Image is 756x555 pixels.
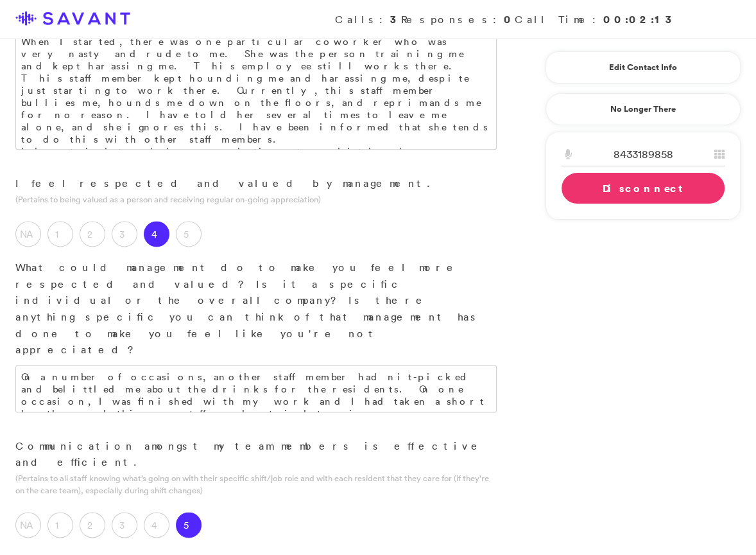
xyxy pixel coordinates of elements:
a: Edit Contact Info [562,57,725,78]
strong: 00:02:13 [603,12,676,26]
label: 2 [80,221,105,247]
label: 5 [176,512,202,538]
strong: 0 [504,12,515,26]
strong: 3 [390,12,401,26]
a: Disconnect [562,173,725,204]
a: No Longer There [546,93,741,125]
p: (Pertains to all staff knowing what’s going on with their specific shift/job role and with each r... [15,472,497,497]
label: 2 [80,512,105,538]
label: 1 [47,512,73,538]
label: NA [15,221,41,247]
p: (Pertains to being valued as a person and receiving regular on-going appreciation) [15,193,497,206]
p: What could management do to make you feel more respected and valued? Is it a specific individual ... [15,260,497,358]
label: 5 [176,221,202,247]
label: 4 [144,221,169,247]
label: NA [15,512,41,538]
p: Communication amongst my team members is effective and efficient. [15,438,497,471]
label: 4 [144,512,169,538]
p: I feel respected and valued by management. [15,175,497,192]
label: 1 [47,221,73,247]
label: 3 [112,512,137,538]
label: 3 [112,221,137,247]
